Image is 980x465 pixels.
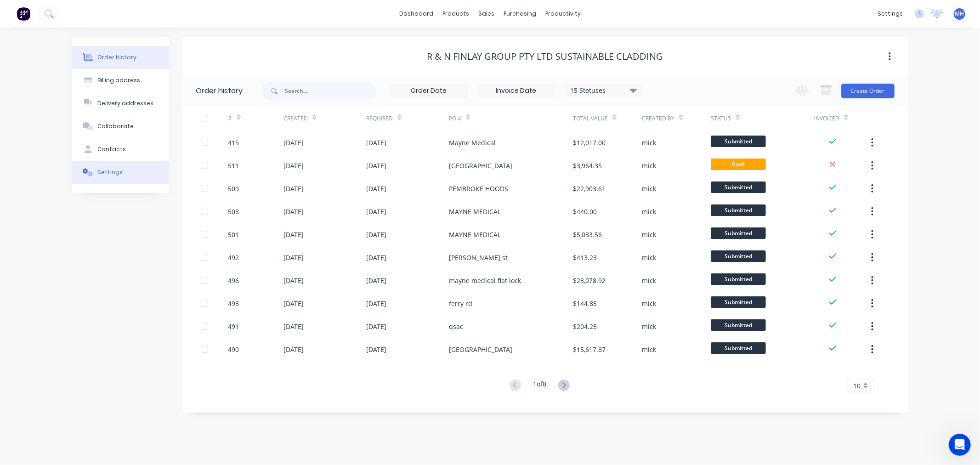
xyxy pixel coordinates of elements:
[366,207,386,216] div: [DATE]
[573,253,597,262] div: $413.23
[449,276,521,285] div: mayne medical flat lock
[573,299,597,308] div: $144.85
[814,114,839,123] div: Invoiced
[573,138,606,147] div: $12,017.00
[283,230,304,239] div: [DATE]
[474,7,499,21] div: sales
[72,92,169,115] button: Delivery addresses
[565,85,642,96] div: 15 Statuses
[711,204,766,216] span: Submitted
[841,84,895,98] button: Create Order
[533,379,546,392] div: 1 of 8
[366,322,386,331] div: [DATE]
[283,114,308,123] div: Created
[573,161,602,170] div: $3,964.35
[228,114,232,123] div: #
[283,253,304,262] div: [DATE]
[449,184,508,193] div: PEMBROKE HOODS
[711,227,766,239] span: Submitted
[711,319,766,331] span: Submitted
[449,299,472,308] div: ferry rd
[711,136,766,147] span: Submitted
[72,46,169,69] button: Order history
[395,7,438,21] a: dashboard
[573,322,597,331] div: $204.25
[573,345,606,354] div: $15,617.87
[283,184,304,193] div: [DATE]
[283,106,366,131] div: Created
[228,161,239,170] div: 511
[642,184,656,193] div: mick
[642,322,656,331] div: mick
[642,207,656,216] div: mick
[449,322,463,331] div: qsac
[711,296,766,308] span: Submitted
[17,7,30,21] img: Factory
[642,114,674,123] div: Created By
[228,184,239,193] div: 509
[449,114,461,123] div: PO #
[573,114,608,123] div: Total Value
[541,7,585,21] div: productivity
[366,106,449,131] div: Required
[949,434,971,456] iframe: Intercom live chat
[228,322,239,331] div: 491
[228,138,239,147] div: 415
[449,207,501,216] div: MAYNE MEDICAL
[642,138,656,147] div: mick
[366,253,386,262] div: [DATE]
[283,161,304,170] div: [DATE]
[97,168,123,176] div: Settings
[97,145,126,153] div: Contacts
[449,345,512,354] div: [GEOGRAPHIC_DATA]
[642,253,656,262] div: mick
[711,342,766,354] span: Submitted
[366,345,386,354] div: [DATE]
[642,299,656,308] div: mick
[97,122,134,130] div: Collaborate
[283,345,304,354] div: [DATE]
[573,207,597,216] div: $440.00
[438,7,474,21] div: products
[72,115,169,138] button: Collaborate
[449,138,496,147] div: Mayne Medical
[285,82,376,100] input: Search...
[97,76,140,85] div: Billing address
[391,84,468,98] input: Order Date
[283,299,304,308] div: [DATE]
[573,276,606,285] div: $23,078.92
[366,230,386,239] div: [DATE]
[711,106,814,131] div: Status
[366,184,386,193] div: [DATE]
[72,161,169,184] button: Settings
[449,230,501,239] div: MAYNE MEDICAL
[711,273,766,285] span: Submitted
[449,161,512,170] div: [GEOGRAPHIC_DATA]
[283,138,304,147] div: [DATE]
[283,207,304,216] div: [DATE]
[427,51,663,62] div: R & N Finlay Group Pty Ltd Sustainable Cladding
[228,106,283,131] div: #
[228,207,239,216] div: 508
[366,276,386,285] div: [DATE]
[955,10,964,18] span: MH
[573,230,602,239] div: $5,033.56
[72,138,169,161] button: Contacts
[72,69,169,92] button: Billing address
[711,181,766,193] span: Submitted
[499,7,541,21] div: purchasing
[873,7,907,21] div: settings
[573,106,642,131] div: Total Value
[642,276,656,285] div: mick
[366,299,386,308] div: [DATE]
[97,53,136,62] div: Order history
[711,114,731,123] div: Status
[642,345,656,354] div: mick
[366,161,386,170] div: [DATE]
[228,345,239,354] div: 490
[642,106,711,131] div: Created By
[366,138,386,147] div: [DATE]
[283,322,304,331] div: [DATE]
[478,84,555,98] input: Invoice Date
[711,250,766,262] span: Submitted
